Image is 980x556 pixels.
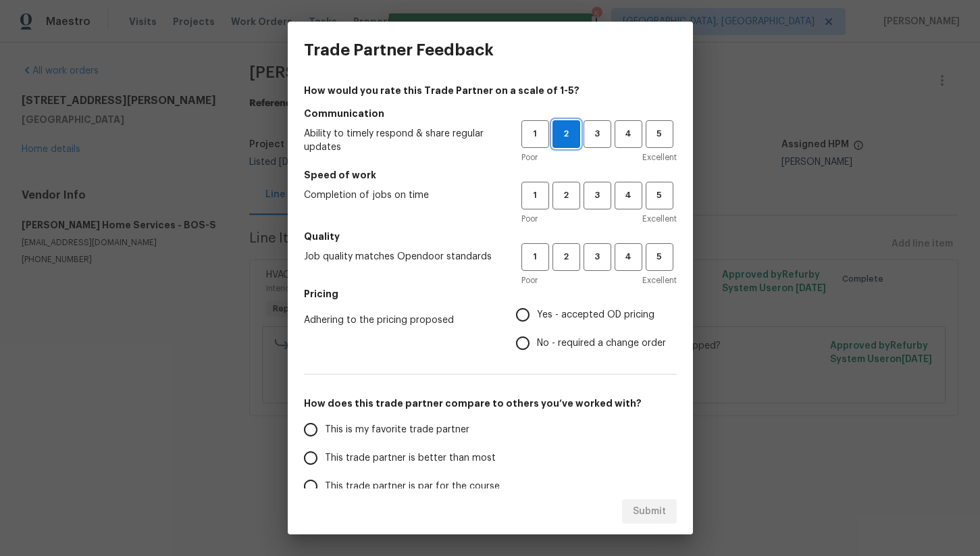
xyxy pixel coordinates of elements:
[304,188,500,202] span: Completion of jobs on time
[521,274,538,287] span: Poor
[304,84,677,97] h4: How would you rate this Trade Partner on a scale of 1-5?
[304,168,677,182] h5: Speed of work
[646,243,673,271] button: 5
[553,126,579,142] span: 2
[304,397,677,410] h5: How does this trade partner compare to others you’ve worked with?
[642,274,677,287] span: Excellent
[552,182,580,209] button: 2
[523,188,548,203] span: 1
[304,287,677,301] h5: Pricing
[521,243,549,271] button: 1
[304,313,494,327] span: Adhering to the pricing proposed
[516,301,677,357] div: Pricing
[554,249,579,265] span: 2
[552,120,580,148] button: 2
[521,151,538,164] span: Poor
[304,41,494,59] h3: Trade Partner Feedback
[554,188,579,203] span: 2
[585,188,610,203] span: 3
[646,182,673,209] button: 5
[304,250,500,263] span: Job quality matches Opendoor standards
[647,249,672,265] span: 5
[521,120,549,148] button: 1
[304,230,677,243] h5: Quality
[615,120,642,148] button: 4
[584,120,611,148] button: 3
[615,182,642,209] button: 4
[647,126,672,142] span: 5
[585,126,610,142] span: 3
[304,127,500,154] span: Ability to timely respond & share regular updates
[584,182,611,209] button: 3
[615,243,642,271] button: 4
[642,151,677,164] span: Excellent
[537,308,654,322] span: Yes - accepted OD pricing
[616,126,641,142] span: 4
[616,188,641,203] span: 4
[616,249,641,265] span: 4
[523,249,548,265] span: 1
[646,120,673,148] button: 5
[642,212,677,226] span: Excellent
[521,212,538,226] span: Poor
[584,243,611,271] button: 3
[325,451,496,465] span: This trade partner is better than most
[325,480,500,494] span: This trade partner is par for the course
[585,249,610,265] span: 3
[523,126,548,142] span: 1
[521,182,549,209] button: 1
[647,188,672,203] span: 5
[304,107,677,120] h5: Communication
[325,423,469,437] span: This is my favorite trade partner
[537,336,666,351] span: No - required a change order
[552,243,580,271] button: 2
